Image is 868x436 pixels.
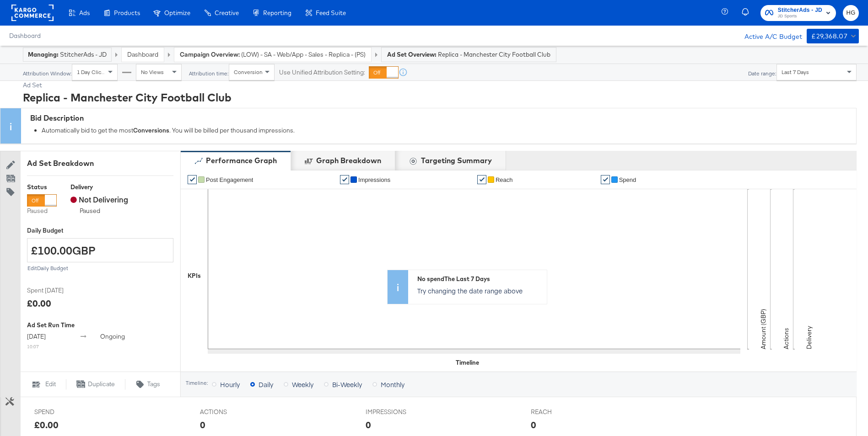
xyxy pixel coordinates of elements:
[27,343,39,350] sub: 10:07
[27,207,57,215] label: Paused
[279,68,365,77] label: Use Unified Attribution Setting:
[27,158,173,169] div: Ad Set Breakdown
[387,51,437,58] strong: Ad Set Overview:
[807,29,859,43] button: £29,368.07
[417,286,542,295] p: Try changing the date range above
[164,9,190,16] span: Optimize
[220,380,240,389] span: Hourly
[30,113,852,123] div: Bid Description
[316,155,381,166] div: Graph Breakdown
[241,50,366,59] span: Replica - Manchester City Football Club
[125,379,171,390] button: Tags
[28,51,59,58] strong: Managing:
[263,9,291,16] span: Reporting
[88,380,115,388] span: Duplicate
[34,418,59,431] div: £0.00
[42,127,852,135] div: Automatically bid to get the most . You will be billed per thousand impressions.
[438,50,550,59] span: Replica - Manchester City Football Club
[778,13,822,20] span: JD Sports
[188,175,197,184] a: ✔
[811,31,847,42] div: £29,368.07
[477,175,486,184] a: ✔
[778,5,822,15] span: StitcherAds - JD
[366,408,434,416] span: IMPRESSIONS
[23,90,857,105] div: Replica - Manchester City Football Club
[66,379,125,390] button: Duplicate
[332,380,362,389] span: Bi-Weekly
[366,418,371,431] div: 0
[27,321,173,330] div: Ad Set Run Time
[843,5,859,21] button: HG
[9,32,41,39] a: Dashboard
[316,9,346,16] span: Feed Suite
[358,176,390,183] span: Impressions
[735,29,802,43] div: Active A/C Budget
[619,176,636,183] span: Spend
[234,69,263,75] span: Conversion
[27,332,46,340] span: [DATE]
[80,207,100,215] sub: Paused
[846,8,855,18] span: HG
[133,127,169,135] strong: Conversions
[200,408,269,416] span: ACTIONS
[20,379,66,390] button: Edit
[100,332,125,340] span: ongoing
[34,408,103,416] span: SPEND
[601,175,610,184] a: ✔
[760,5,836,21] button: StitcherAds - JDJD Sports
[141,69,164,75] span: No Views
[531,418,536,431] div: 0
[70,194,128,204] span: Not Delivering
[127,50,158,58] a: Dashboard
[185,380,208,386] div: Timeline:
[114,9,140,16] span: Products
[23,81,857,90] div: Ad Set
[215,9,239,16] span: Creative
[531,408,599,416] span: REACH
[79,9,90,16] span: Ads
[206,155,277,166] div: Performance Graph
[496,176,513,183] span: Reach
[748,70,776,77] div: Date range:
[77,69,107,75] span: 1 Day Clicks
[782,69,809,75] span: Last 7 Days
[421,155,492,166] div: Targeting Summary
[206,176,253,183] span: Post Engagement
[417,275,542,283] div: No spend The Last 7 Days
[70,183,128,191] div: Delivery
[340,175,349,184] a: ✔
[27,183,57,191] div: Status
[27,226,173,235] label: Daily Budget
[27,297,51,310] div: £0.00
[189,70,229,77] div: Attribution time:
[180,50,366,58] a: Campaign Overview: (LOW) - SA - Web/App - Sales - Replica - (PS)
[292,380,313,389] span: Weekly
[180,50,240,58] strong: Campaign Overview:
[27,265,173,271] div: Edit Daily Budget
[45,380,56,388] span: Edit
[147,380,160,388] span: Tags
[259,380,273,389] span: Daily
[381,380,404,389] span: Monthly
[200,418,205,431] div: 0
[27,286,96,295] span: Spent [DATE]
[28,50,107,59] div: StitcherAds - JD
[22,70,72,77] div: Attribution Window:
